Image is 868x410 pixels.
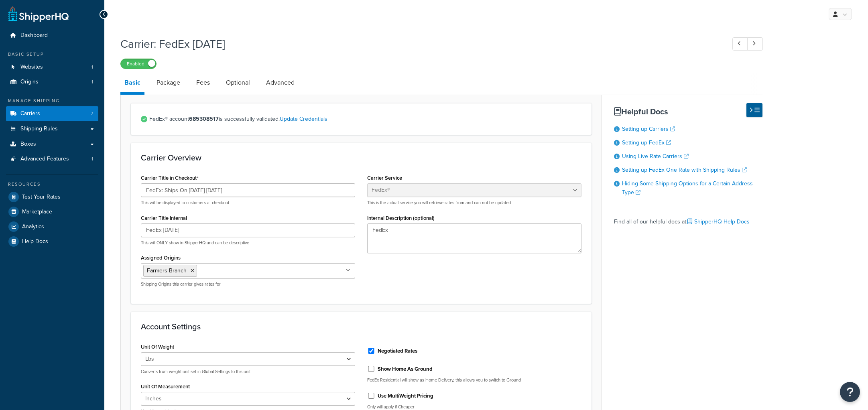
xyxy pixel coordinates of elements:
a: Package [152,73,184,92]
span: Marketplace [22,209,52,215]
a: Update Credentials [280,115,327,123]
a: Setting up FedEx One Rate with Shipping Rules [622,166,747,174]
label: Internal Description (optional) [367,215,435,221]
a: Boxes [6,137,98,152]
li: Websites [6,60,98,75]
h3: Account Settings [141,322,581,331]
a: Optional [222,73,254,92]
p: Only will apply if Cheaper [367,404,581,410]
span: Boxes [20,141,36,148]
label: Carrier Title Internal [141,215,187,221]
label: Carrier Title in Checkout [141,175,199,181]
p: This is the actual service you will retrieve rates from and can not be updated [367,200,581,206]
label: Unit Of Weight [141,344,174,350]
div: Find all of our helpful docs at: [614,210,762,227]
a: Marketplace [6,205,98,219]
span: Advanced Features [20,156,69,162]
a: Test Your Rates [6,190,98,204]
p: Converts from weight unit set in Global Settings to this unit [141,369,355,375]
label: Unit Of Measurement [141,384,190,390]
h3: Carrier Overview [141,153,581,162]
a: Hiding Some Shipping Options for a Certain Address Type [622,179,753,197]
span: 1 [91,156,93,162]
label: Use MultiWeight Pricing [378,392,433,400]
a: ShipperHQ Help Docs [687,217,750,226]
a: Carriers7 [6,106,98,121]
span: Shipping Rules [20,126,58,132]
span: 1 [91,64,93,71]
a: Advanced [262,73,299,92]
button: Open Resource Center [840,382,860,402]
li: Carriers [6,106,98,121]
p: FedEx Residential will show as Home Delivery, this allows you to switch to Ground [367,377,581,383]
label: Enabled [121,59,156,69]
li: Origins [6,75,98,89]
strong: 685308517 [189,115,219,123]
a: Basic [120,73,144,95]
a: Origins1 [6,75,98,89]
li: Advanced Features [6,152,98,166]
span: FedEx® account is successfully validated. [149,114,581,125]
span: 1 [91,79,93,85]
div: Basic Setup [6,51,98,58]
h1: Carrier: FedEx [DATE] [120,36,718,52]
a: Dashboard [6,28,98,43]
div: Resources [6,181,98,188]
span: 7 [91,110,93,117]
span: Analytics [22,223,44,230]
a: Advanced Features1 [6,152,98,166]
a: Next Record [747,37,763,51]
a: Analytics [6,219,98,234]
span: Help Docs [22,238,48,245]
p: Shipping Origins this carrier gives rates for [141,281,355,287]
a: Previous Record [732,37,748,51]
a: Help Docs [6,234,98,249]
p: This will be displayed to customers at checkout [141,200,355,206]
label: Show Home As Ground [378,365,433,373]
a: Using Live Rate Carriers [622,152,689,160]
div: Manage Shipping [6,97,98,104]
a: Fees [192,73,214,92]
span: Origins [20,79,39,85]
h3: Helpful Docs [614,107,762,116]
label: Negotiated Rates [378,347,417,355]
span: Websites [20,64,43,71]
a: Setting up Carriers [622,125,675,133]
a: Shipping Rules [6,122,98,136]
span: Test Your Rates [22,194,61,201]
span: Dashboard [20,32,48,39]
span: Carriers [20,110,40,117]
label: Assigned Origins [141,255,181,261]
label: Carrier Service [367,175,402,181]
button: Hide Help Docs [746,103,762,117]
textarea: FedEx [367,223,581,253]
a: Websites1 [6,60,98,75]
a: Setting up FedEx [622,138,671,147]
p: This will ONLY show in ShipperHQ and can be descriptive [141,240,355,246]
span: Farmers Branch [147,266,187,275]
